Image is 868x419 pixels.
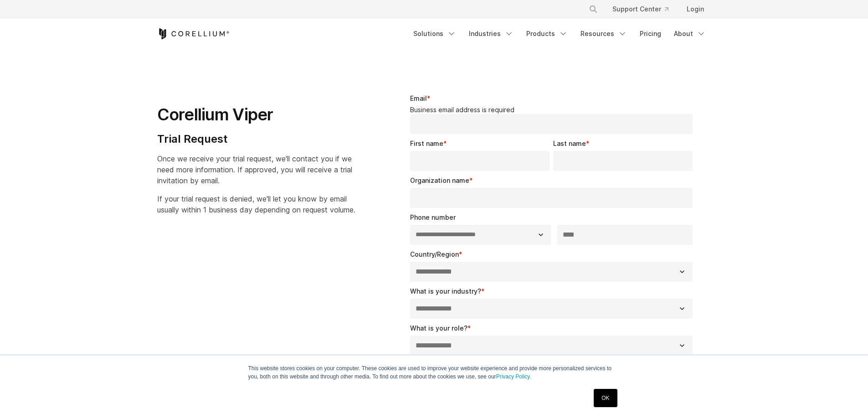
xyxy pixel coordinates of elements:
div: Navigation Menu [578,1,711,17]
legend: Business email address is required [410,106,697,114]
span: Once we receive your trial request, we'll contact you if we need more information. If approved, y... [157,154,352,185]
span: Phone number [410,213,456,221]
span: What is your role? [410,324,467,332]
a: OK [594,389,617,407]
a: Solutions [408,26,462,42]
span: Last name [553,140,586,147]
a: Corellium Home [157,28,230,39]
div: Navigation Menu [408,26,711,42]
a: Privacy Policy. [496,373,531,380]
span: First name [410,140,443,147]
button: Search [585,1,601,17]
span: Country/Region [410,250,459,258]
a: Login [679,1,711,17]
a: About [668,26,711,42]
span: Organization name [410,176,469,184]
a: Resources [575,26,632,42]
a: Industries [463,26,519,42]
span: If your trial request is denied, we'll let you know by email usually within 1 business day depend... [157,194,355,214]
h4: Trial Request [157,132,355,146]
a: Support Center [605,1,676,17]
span: What is your industry? [410,287,481,295]
a: Products [521,26,573,42]
a: Pricing [634,26,667,42]
h1: Corellium Viper [157,104,355,125]
span: Email [410,94,427,102]
p: This website stores cookies on your computer. These cookies are used to improve your website expe... [248,364,620,381]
